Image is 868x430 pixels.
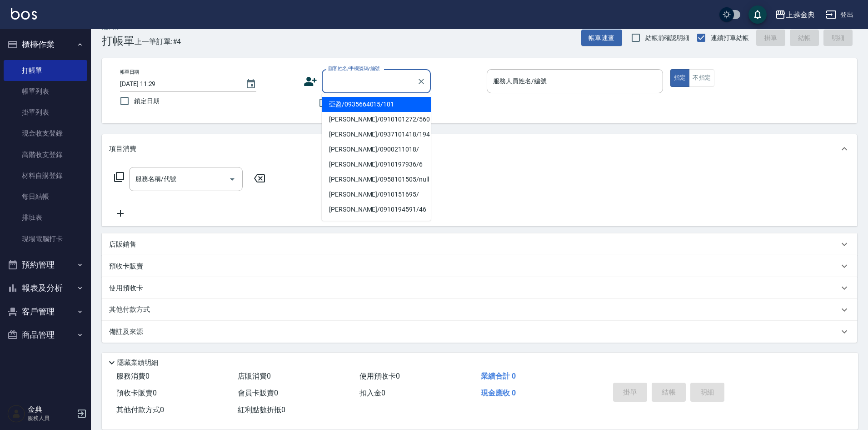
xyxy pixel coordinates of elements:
a: 掛單列表 [4,102,87,123]
span: 連續打單結帳 [711,33,749,43]
button: 不指定 [689,69,714,87]
span: 扣入金 0 [359,389,385,397]
li: [PERSON_NAME]/0910194591/46 [322,202,431,217]
a: 現場電腦打卡 [4,228,87,249]
div: 備註及來源 [102,321,857,343]
button: 櫃檯作業 [4,33,87,56]
p: 使用預收卡 [109,283,143,293]
button: Clear [415,75,428,88]
div: 使用預收卡 [102,277,857,299]
button: 預約管理 [4,253,87,277]
p: 服務人員 [28,414,74,422]
button: Open [225,172,239,187]
label: 顧客姓名/手機號碼/編號 [328,65,380,72]
button: 指定 [670,69,690,87]
a: 材料自購登錄 [4,165,87,186]
button: 報表及分析 [4,276,87,300]
span: 上一筆訂單:#4 [135,36,181,47]
div: 其他付款方式 [102,299,857,321]
p: 備註及來源 [109,327,143,337]
p: 預收卡販賣 [109,262,143,271]
p: 隱藏業績明細 [117,358,158,368]
button: 客戶管理 [4,300,87,324]
label: 帳單日期 [120,69,139,76]
button: 商品管理 [4,323,87,347]
span: 業績合計 0 [481,372,516,380]
li: [PERSON_NAME]/0910151695/ [322,187,431,202]
span: 鎖定日期 [134,96,160,106]
p: 店販銷售 [109,240,136,249]
img: Person [7,405,25,423]
li: [PERSON_NAME]/0910197936/6 [322,157,431,172]
li: [PERSON_NAME]/0958101505/null [322,172,431,187]
input: YYYY/MM/DD hh:mm [120,76,236,91]
li: 亞盈/0935664015/101 [322,97,431,112]
p: 項目消費 [109,144,136,154]
button: Choose date, selected date is 2025-10-04 [240,73,262,95]
div: 項目消費 [102,134,857,163]
span: 店販消費 0 [238,372,271,380]
a: 帳單列表 [4,81,87,102]
a: 打帳單 [4,60,87,81]
div: 店販銷售 [102,233,857,255]
div: 上越金典 [786,9,815,20]
button: 登出 [822,6,857,23]
li: [PERSON_NAME]/0937101418/194 [322,127,431,142]
a: 排班表 [4,207,87,228]
h3: 打帳單 [102,35,135,47]
span: 服務消費 0 [116,372,150,380]
span: 其他付款方式 0 [116,405,164,414]
p: 其他付款方式 [109,305,155,315]
h5: 金典 [28,405,74,414]
a: 現金收支登錄 [4,123,87,144]
img: Logo [11,8,37,20]
span: 現金應收 0 [481,389,516,397]
span: 使用預收卡 0 [359,372,400,380]
div: 預收卡販賣 [102,255,857,277]
a: 每日結帳 [4,186,87,207]
button: 帳單速查 [581,30,622,46]
li: [PERSON_NAME]/0910101272/560 [322,112,431,127]
span: 會員卡販賣 0 [238,389,278,397]
button: 上越金典 [771,5,818,24]
span: 預收卡販賣 0 [116,389,157,397]
span: 結帳前確認明細 [645,33,690,43]
li: [PERSON_NAME]/0900211018/ [322,142,431,157]
span: 紅利點數折抵 0 [238,405,285,414]
button: save [748,5,767,24]
a: 高階收支登錄 [4,144,87,165]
